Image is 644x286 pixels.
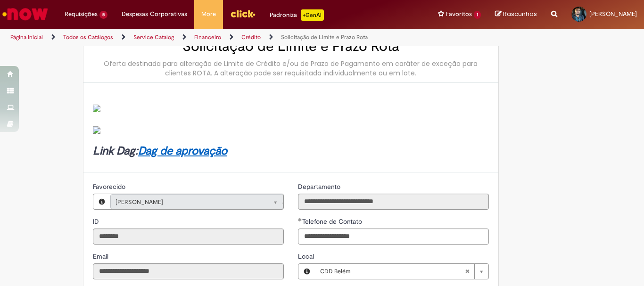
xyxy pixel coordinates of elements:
a: Página inicial [10,33,43,41]
span: CDD Belém [320,264,465,279]
a: [PERSON_NAME]Limpar campo Favorecido [110,194,283,209]
input: ID [93,229,284,245]
button: Local, Visualizar este registro CDD Belém [298,264,315,279]
a: CDD BelémLimpar campo Local [315,264,488,279]
input: Telefone de Contato [298,229,489,245]
span: 1 [474,11,481,19]
span: Obrigatório Preenchido [298,218,302,221]
span: [PERSON_NAME] [116,195,259,210]
a: Financeiro [194,33,221,41]
abbr: Limpar campo Local [460,264,474,279]
a: Todos os Catálogos [63,33,113,41]
ul: Trilhas de página [7,29,422,46]
span: Favoritos [446,9,472,19]
a: Solicitação de Limite e Prazo Rota [281,33,368,41]
input: Email [93,263,284,279]
div: Padroniza [270,9,324,21]
span: Somente leitura - Favorecido [93,182,127,191]
span: [PERSON_NAME] [589,10,637,18]
label: Somente leitura - Email [93,252,110,261]
strong: Link Dag: [93,144,227,158]
a: Service Catalog [133,33,174,41]
span: Requisições [65,9,98,19]
p: +GenAi [301,9,324,21]
img: ServiceNow [1,5,50,24]
img: sys_attachment.do [93,126,100,134]
span: 5 [99,11,107,19]
a: Crédito [241,33,261,41]
h2: Solicitação de Limite e Prazo Rota [93,39,489,54]
span: Local [298,252,316,261]
span: Somente leitura - ID [93,217,101,226]
a: Dag de aprovação [138,144,227,158]
span: Telefone de Contato [302,217,364,226]
input: Departamento [298,194,489,210]
span: Somente leitura - Email [93,252,110,261]
span: Rascunhos [503,9,537,18]
img: click_logo_yellow_360x200.png [230,7,256,21]
span: Somente leitura - Departamento [298,182,342,191]
img: sys_attachment.do [93,105,100,112]
span: More [201,9,216,19]
label: Somente leitura - ID [93,217,101,226]
a: Rascunhos [495,10,537,19]
label: Somente leitura - Departamento [298,182,342,191]
div: Oferta destinada para alteração de Limite de Crédito e/ou de Prazo de Pagamento em caráter de exc... [93,59,489,78]
button: Favorecido, Visualizar este registro Ismael Elesbao Duarte [93,194,110,209]
span: Despesas Corporativas [122,9,187,19]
